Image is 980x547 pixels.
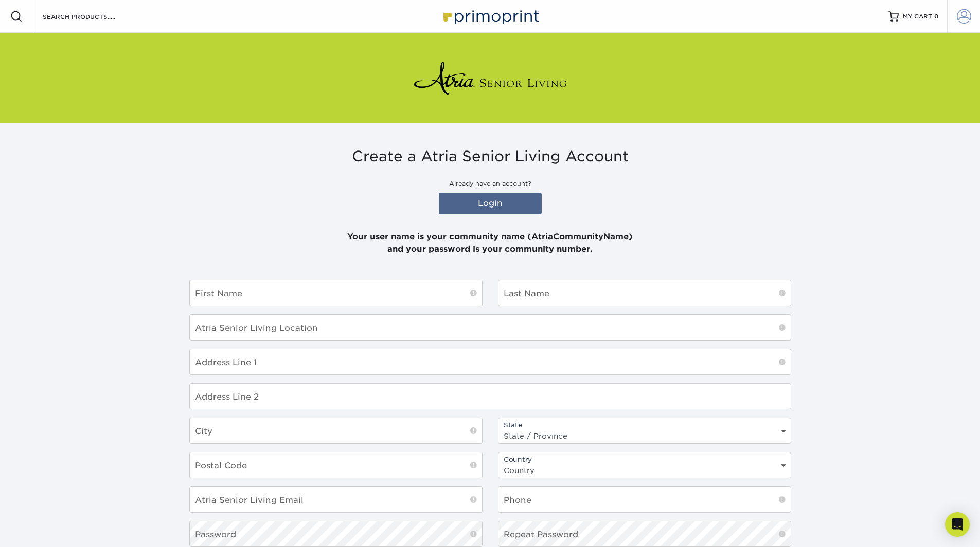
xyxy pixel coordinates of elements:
p: Your user name is your community name (AtriaCommunityName) and your password is your community nu... [189,218,791,255]
input: SEARCH PRODUCTS..... [42,10,142,23]
span: 0 [934,13,939,20]
img: Atria Senior Living [413,58,567,99]
a: Login [439,193,542,214]
p: Already have an account? [189,179,791,188]
h3: Create a Atria Senior Living Account [189,148,791,165]
img: Primoprint [439,5,542,27]
div: Open Intercom Messenger [945,512,970,537]
span: MY CART [903,12,932,21]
